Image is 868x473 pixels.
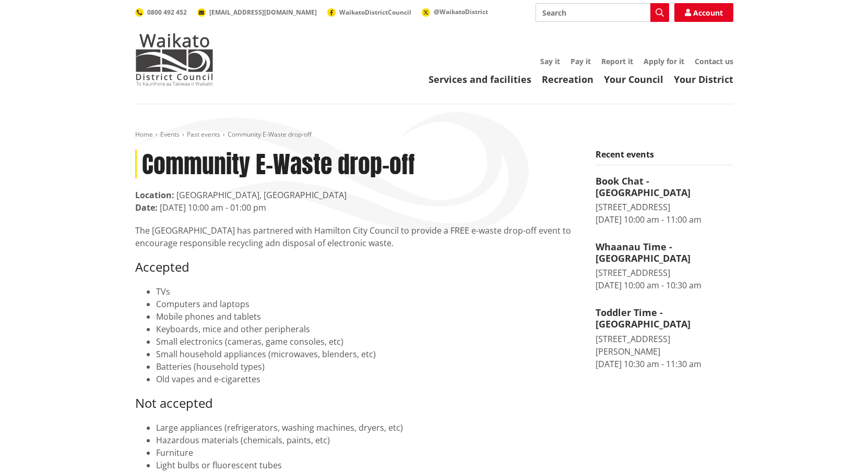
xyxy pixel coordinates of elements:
[695,56,733,66] a: Contact us
[429,73,531,86] a: Services and facilities
[156,323,580,335] li: Keyboards, mice and other peripherals
[339,8,411,17] span: WaikatoDistrictCouncil
[570,56,591,66] a: Pay it
[596,176,733,226] a: Book Chat - [GEOGRAPHIC_DATA] [STREET_ADDRESS] [DATE] 10:00 am - 11:00 am
[596,176,733,198] h4: Book Chat - [GEOGRAPHIC_DATA]
[422,7,488,16] a: @WaikatoDistrict
[596,150,733,165] h5: Recent events
[596,241,733,264] h4: Whaanau Time - [GEOGRAPHIC_DATA]
[135,130,733,139] nav: breadcrumb
[674,73,733,86] a: Your District
[156,335,580,348] li: Small electronics (cameras, game consoles, etc)
[135,150,580,178] h1: Community E-Waste drop-off
[604,73,663,86] a: Your Council
[542,73,593,86] a: Recreation
[135,33,213,86] img: Waikato District Council - Te Kaunihera aa Takiwaa o Waikato
[135,224,580,249] p: The [GEOGRAPHIC_DATA] has partnered with Hamilton City Council to provide a FREE e-waste drop-off...
[187,130,220,139] a: Past events
[156,360,580,373] li: Batteries (household types)
[228,130,312,139] span: Community E-Waste drop-off
[147,8,187,17] span: 0800 492 452
[327,8,411,17] a: WaikatoDistrictCouncil
[156,298,580,310] li: Computers and laptops
[644,56,684,66] a: Apply for it
[160,130,180,139] a: Events
[674,3,733,22] a: Account
[209,8,317,17] span: [EMAIL_ADDRESS][DOMAIN_NAME]
[135,8,187,17] a: 0800 492 452
[156,459,580,471] li: Light bulbs or fluorescent tubes
[596,266,733,279] div: [STREET_ADDRESS]
[156,285,580,298] li: TVs
[156,446,580,459] li: Furniture
[135,202,158,213] strong: Date:
[596,358,701,370] time: [DATE] 10:30 am - 11:30 am
[156,348,580,360] li: Small household appliances (microwaves, blenders, etc)
[135,189,174,201] strong: Location:
[156,373,580,385] li: Old vapes and e-cigarettes
[596,333,733,358] div: [STREET_ADDRESS][PERSON_NAME]
[434,7,488,16] span: @WaikatoDistrict
[135,260,580,275] h3: Accepted
[596,241,733,292] a: Whaanau Time - [GEOGRAPHIC_DATA] [STREET_ADDRESS] [DATE] 10:00 am - 10:30 am
[135,130,153,139] a: Home
[160,202,266,213] time: [DATE] 10:00 am - 01:00 pm
[596,214,701,225] time: [DATE] 10:00 am - 11:00 am
[596,307,733,370] a: Toddler Time - [GEOGRAPHIC_DATA] [STREET_ADDRESS][PERSON_NAME] [DATE] 10:30 am - 11:30 am
[540,56,560,66] a: Say it
[156,310,580,323] li: Mobile phones and tablets
[197,8,317,17] a: [EMAIL_ADDRESS][DOMAIN_NAME]
[536,3,669,22] input: Search input
[156,434,580,446] li: Hazardous materials (chemicals, paints, etc)
[601,56,633,66] a: Report it
[156,421,580,434] li: Large appliances (refrigerators, washing machines, dryers, etc)
[596,280,701,291] time: [DATE] 10:00 am - 10:30 am
[176,189,347,201] span: [GEOGRAPHIC_DATA], [GEOGRAPHIC_DATA]
[596,201,733,213] div: [STREET_ADDRESS]
[135,396,580,411] h3: Not accepted
[596,307,733,330] h4: Toddler Time - [GEOGRAPHIC_DATA]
